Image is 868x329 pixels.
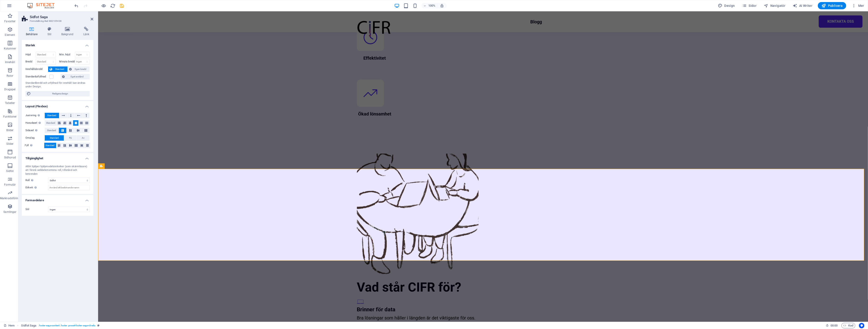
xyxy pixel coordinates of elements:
span: Mer [852,3,864,8]
p: Formulär [4,183,16,187]
button: Usercentrics [859,323,864,328]
button: Av [77,135,89,141]
button: Kod [841,323,855,328]
button: undo [74,3,79,8]
span: Standard [46,143,55,148]
button: Redigera design [25,91,90,96]
h4: Formavdelare [22,195,93,203]
h2: Sidfot Saga [30,15,93,19]
span: : [834,324,834,327]
h4: Tillgänglighet [22,153,93,161]
input: Använd ett beskrivande namn [48,185,90,190]
button: Standard [45,113,59,118]
nav: breadcrumb [21,323,99,328]
p: Kolumner [4,47,16,50]
h4: Behållare [22,27,43,36]
span: Publicera [821,3,843,8]
span: På [69,135,72,141]
button: 100% [422,3,438,8]
p: Dragspel [4,88,15,91]
label: Huvudaxel [25,120,45,126]
h6: Sessionstid [826,323,838,328]
p: Element [5,33,15,37]
p: Bilder [6,128,13,132]
button: Design [716,2,737,9]
label: Omslag [25,135,45,141]
i: Spara (Ctrl+S) [119,3,125,8]
label: Etikett [25,185,48,190]
span: Design [718,3,735,8]
img: Editor Logo [26,3,60,8]
span: Standard [54,66,66,72]
span: Roll [25,177,35,183]
div: ARIA hjälper hjälpmedelstekniker (som skärmläsare) att förstå webbelementens roll, tillstånd och ... [25,165,90,176]
button: Klicka här för att lämna förhandsvisningsläge och fortsätta redigera [101,3,107,8]
p: Innehåll [5,60,15,64]
span: Standard [47,128,56,133]
span: Klicka för att välja. Dubbelklicka för att redigera [21,323,36,328]
label: Standardutfyllnad [25,74,49,79]
span: Av [82,135,84,141]
button: Eget avstånd [61,74,90,79]
button: Standard [45,135,64,141]
i: Justera zoomnivån automatiskt vid storleksändring för att passa vald enhet. [440,4,444,8]
label: Innehållsbredd [25,66,48,72]
button: Standard [45,128,59,133]
label: Justering [25,113,45,118]
span: Standard [50,135,59,141]
span: Standard [47,113,56,118]
p: Sidhuvud [4,156,16,159]
span: Sidor [742,3,756,8]
label: Sidaxel [25,128,45,133]
label: Fyll [25,143,44,148]
label: Bredd [25,60,36,63]
h4: Layout (Flexbox) [22,101,93,109]
i: Det här elementet är en anpassningsbar förinställning [97,324,99,327]
h4: Storlek [22,40,93,48]
p: Favoriter [4,20,15,23]
button: Standard [48,66,67,72]
label: Minsta bredd [60,60,75,63]
span: Kod [843,323,853,328]
p: Funktioner [3,115,17,118]
a: Klicka för att avbryta val. Dubbelklicka för att öppna sidor [4,323,15,328]
button: På [64,135,77,141]
div: Standardbredd och utfyllnad för innehåll kan ändras under Design. [25,81,90,89]
h3: Förinställning #ed-882105438 [30,19,84,23]
span: 00 00 [831,323,838,328]
button: Standard [44,143,56,148]
button: reload [110,3,116,8]
h4: Stil [43,27,57,36]
p: Rutor [7,74,13,78]
button: AI Writer [791,2,814,9]
button: Standard [45,120,56,126]
span: Stil [25,208,29,211]
p: Samlingar [3,210,16,214]
label: Höjd [25,53,36,56]
span: Navigatör [764,3,785,8]
div: Design (Ctrl+Alt+Y) [716,2,737,9]
button: save [119,3,125,8]
span: . footer-saga-content .footer .preset-footer-saga-v3-edu [38,323,96,328]
p: Tabeller [5,101,15,105]
button: Egen bredd [68,66,89,72]
label: Min. höjd [60,53,75,56]
button: Sidor [740,2,758,9]
button: Publicera [818,2,846,9]
button: Navigatör [762,2,787,9]
h4: Bakgrund [57,27,79,36]
span: Eget avstånd [66,74,88,79]
h6: 100% [428,3,436,8]
h4: Länk [79,27,93,36]
p: Sidfot [6,169,14,173]
p: Slider [6,142,13,146]
span: Egen bredd [73,66,88,72]
i: Ångra: Ange visningsfönster som detta element ska vara synligt i. (Ctrl+Z) [74,3,79,8]
span: Redigera design [32,91,88,96]
i: Uppdatera sida [110,3,116,8]
button: Mer [850,2,866,9]
span: AI Writer [793,3,812,8]
span: Standard [46,120,55,126]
